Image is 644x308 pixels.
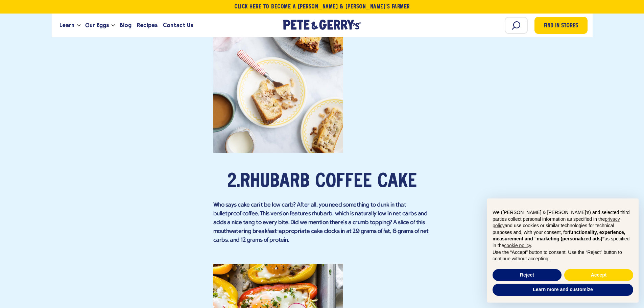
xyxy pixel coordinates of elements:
span: Learn [59,21,74,29]
a: Rhubarb Coffee Cake [240,173,417,192]
button: Open the dropdown menu for Learn [77,24,80,27]
a: Blog [117,16,134,34]
button: Open the dropdown menu for Our Eggs [112,24,115,27]
span: Our Eggs [85,21,109,29]
input: Search [505,17,528,34]
button: Learn more and customize [493,284,633,296]
p: We ([PERSON_NAME] & [PERSON_NAME]'s) and selected third parties collect personal information as s... [493,209,633,249]
p: Use the “Accept” button to consent. Use the “Reject” button to continue without accepting. [493,249,633,262]
span: Recipes [137,21,158,29]
span: Find in Stores [544,22,578,31]
a: cookie policy [504,243,531,248]
a: Find in Stores [534,17,588,34]
button: Reject [493,269,562,281]
a: Contact Us [160,16,196,34]
h2: 2. [213,172,431,192]
p: Who says cake can't be low carb? After all, you need something to dunk in that bulletproof coffee... [213,201,431,245]
button: Accept [564,269,633,281]
span: Blog [120,21,132,29]
a: Recipes [134,16,160,34]
span: Contact Us [163,21,193,29]
a: Our Eggs [82,16,112,34]
a: Learn [57,16,77,34]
